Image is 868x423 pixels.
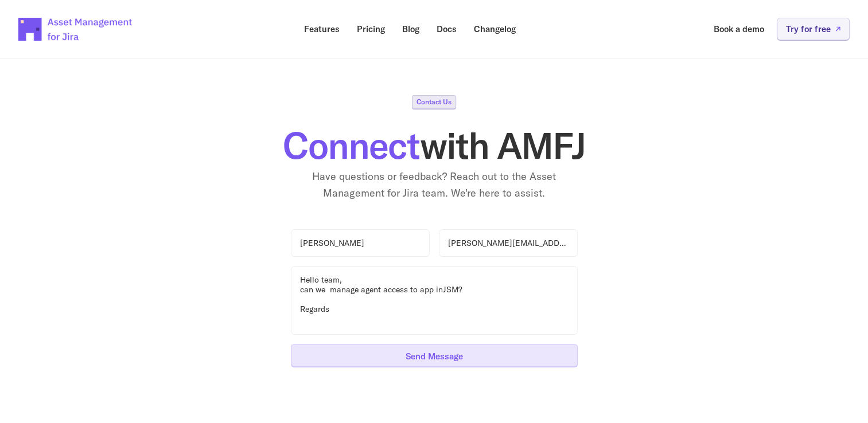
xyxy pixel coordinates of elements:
a: Book a demo [706,18,772,40]
p: Have questions or feedback? Reach out to the Asset Management for Jira team. We're here to assist. [291,169,578,202]
p: Docs [437,25,457,33]
a: Features [296,18,348,40]
a: Docs [429,18,465,40]
p: Features [304,25,340,33]
h1: with AMFJ [205,127,664,164]
p: Send Message [406,352,463,361]
p: Try for free [786,25,831,33]
p: Blog [402,25,419,33]
span: Connect [283,122,420,169]
a: Blog [394,18,427,40]
p: Pricing [357,25,385,33]
p: Book a demo [714,25,764,33]
p: Changelog [474,25,516,33]
a: Changelog [466,18,524,40]
button: Send Message [291,344,578,367]
input: Name [291,229,430,257]
input: Email [439,229,578,257]
a: Try for free [777,18,850,40]
a: Pricing [349,18,393,40]
p: Contact Us [417,99,451,105]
